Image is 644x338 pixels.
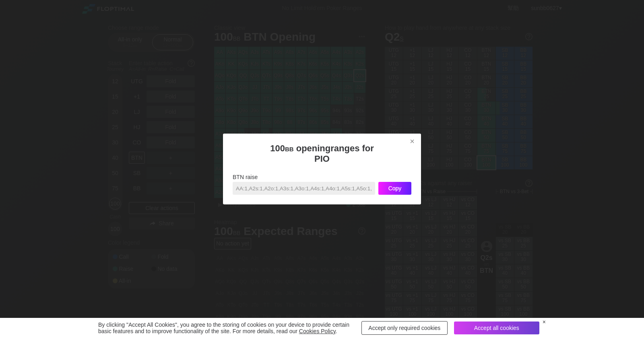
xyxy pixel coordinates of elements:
[285,143,294,153] span: bb
[233,174,411,180] div: BTN raise
[454,322,539,334] div: Accept all cookies
[407,137,418,146] div: ×
[378,182,411,195] div: Copy
[262,143,382,164] h3: 100 opening ranges for PIO
[98,322,355,334] div: By clicking "Accept All Cookies", you agree to the storing of cookies on your device to provide c...
[361,321,448,335] div: Accept only required cookies
[543,319,546,325] div: ×
[299,328,336,334] a: Cookies Policy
